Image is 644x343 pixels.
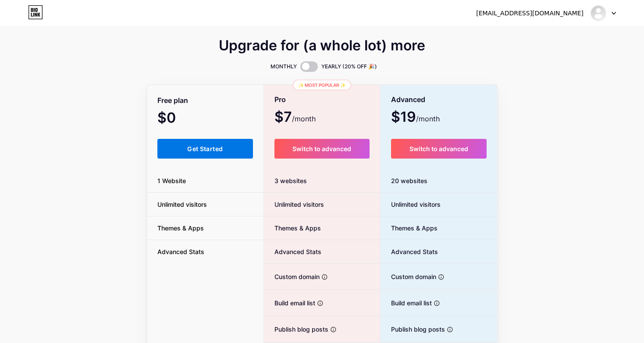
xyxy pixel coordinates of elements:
[274,92,286,107] span: Pro
[321,62,377,71] span: YEARLY (20% OFF 🎉)
[187,145,223,152] span: Get Started
[391,112,440,124] span: $19
[381,272,436,281] span: Custom domain
[381,223,438,233] span: Themes & Apps
[264,247,321,256] span: Advanced Stats
[381,169,498,193] div: 20 websites
[292,145,351,152] span: Switch to advanced
[147,176,196,185] span: 1 Website
[147,223,214,233] span: Themes & Apps
[391,92,425,107] span: Advanced
[264,272,320,281] span: Custom domain
[391,139,487,159] button: Switch to advanced
[381,200,441,209] span: Unlimited visitors
[264,325,328,334] span: Publish blog posts
[219,40,425,51] span: Upgrade for (a whole lot) more
[476,9,584,18] div: [EMAIL_ADDRESS][DOMAIN_NAME]
[292,113,316,124] span: /month
[264,298,315,308] span: Build email list
[264,200,324,209] span: Unlimited visitors
[157,93,188,108] span: Free plan
[381,247,438,256] span: Advanced Stats
[147,200,217,209] span: Unlimited visitors
[157,113,199,125] span: $0
[274,139,370,159] button: Switch to advanced
[157,139,253,159] button: Get Started
[416,113,440,124] span: /month
[381,325,445,334] span: Publish blog posts
[381,298,432,308] span: Build email list
[147,247,215,256] span: Advanced Stats
[264,169,380,193] div: 3 websites
[590,5,607,21] img: heatherhorton
[409,145,468,152] span: Switch to advanced
[293,80,351,90] div: ✨ Most popular ✨
[274,112,316,124] span: $7
[264,223,321,233] span: Themes & Apps
[270,62,297,71] span: MONTHLY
